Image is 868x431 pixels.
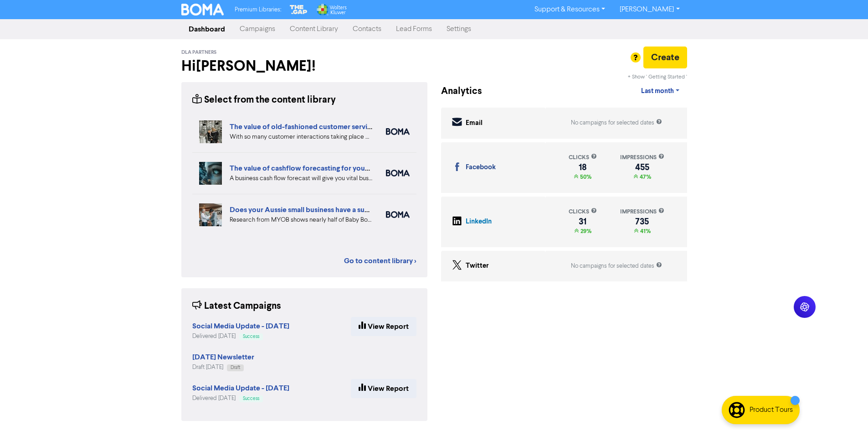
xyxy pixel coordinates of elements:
[638,173,651,181] span: 47%
[386,170,410,177] img: boma_accounting
[466,217,492,227] div: LinkedIn
[243,396,259,401] span: Success
[569,164,597,171] div: 18
[351,317,416,336] a: View Report
[579,228,591,235] span: 29%
[571,262,662,270] div: No campaigns for selected dates
[181,57,427,75] h2: Hi [PERSON_NAME] !
[192,384,289,393] strong: Social Media Update - [DATE]
[230,174,372,183] div: A business cash flow forecast will give you vital business intelligence to help you scenario-plan...
[230,132,372,142] div: With so many customer interactions taking place online, your online customer service has to be fi...
[230,205,412,214] a: Does your Aussie small business have a succession plan?
[620,164,664,171] div: 455
[282,20,345,38] a: Content Library
[232,20,282,38] a: Campaigns
[192,299,281,313] div: Latest Campaigns
[192,394,289,403] div: Delivered [DATE]
[192,385,289,392] a: Social Media Update - [DATE]
[638,228,651,235] span: 41%
[192,323,289,330] a: Social Media Update - [DATE]
[569,208,597,216] div: clicks
[578,173,591,181] span: 50%
[243,334,259,339] span: Success
[345,20,389,38] a: Contacts
[439,20,478,38] a: Settings
[641,87,674,95] span: Last month
[181,4,224,16] img: BOMA Logo
[620,153,664,162] div: impressions
[643,47,687,68] button: Create
[634,82,687,100] a: Last month
[192,322,289,331] strong: Social Media Update - [DATE]
[569,218,597,225] div: 31
[389,20,439,38] a: Lead Forms
[230,122,443,131] a: The value of old-fashioned customer service: getting data insights
[612,2,687,17] a: [PERSON_NAME]
[569,153,597,162] div: clicks
[351,379,416,398] a: View Report
[527,2,612,17] a: Support & Resources
[192,353,254,362] strong: [DATE] Newsletter
[466,162,496,173] div: Facebook
[466,261,489,271] div: Twitter
[192,93,336,107] div: Select from the content library
[181,49,216,56] span: DLA Partners
[192,332,289,341] div: Delivered [DATE]
[620,218,664,225] div: 735
[316,4,347,16] img: Wolters Kluwer
[441,84,471,99] div: Analytics
[628,73,687,81] div: + Show ' Getting Started '
[466,118,483,129] div: Email
[230,164,397,173] a: The value of cashflow forecasting for your business
[620,208,664,216] div: impressions
[344,255,416,266] a: Go to content library >
[386,128,410,135] img: boma
[288,4,308,16] img: The Gap
[192,363,254,372] div: Draft [DATE]
[822,387,868,431] iframe: Chat Widget
[235,7,281,13] span: Premium Libraries:
[181,20,232,38] a: Dashboard
[571,119,662,127] div: No campaigns for selected dates
[386,211,410,218] img: boma
[231,365,240,370] span: Draft
[230,215,372,225] div: Research from MYOB shows nearly half of Baby Boomer business owners are planning to exit in the n...
[192,354,254,361] a: [DATE] Newsletter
